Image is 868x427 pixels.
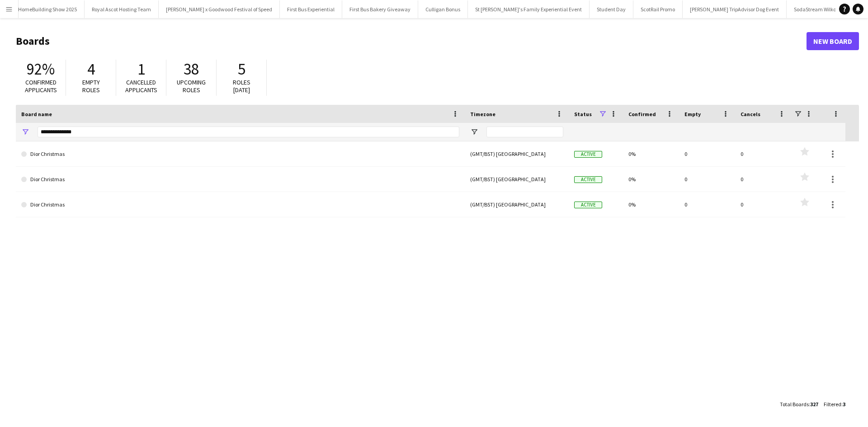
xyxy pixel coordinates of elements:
[82,78,100,94] span: Empty roles
[21,141,459,167] a: Dior Christmas
[27,59,55,79] span: 92%
[21,192,459,217] a: Dior Christmas
[418,0,468,18] button: Culligan Bonus
[574,111,592,117] span: Status
[468,0,590,18] button: St [PERSON_NAME]'s Family Experiential Event
[233,78,250,94] span: Roles [DATE]
[85,0,159,18] button: Royal Ascot Hosting Team
[574,151,602,158] span: Active
[342,0,418,18] button: First Bus Bakery Giveaway
[238,59,245,79] span: 5
[574,176,602,183] span: Active
[780,395,818,413] div: :
[679,192,735,217] div: 0
[735,167,791,192] div: 0
[21,111,52,117] span: Board name
[623,141,679,166] div: 0%
[137,59,145,79] span: 1
[623,167,679,192] div: 0%
[125,78,157,94] span: Cancelled applicants
[623,192,679,217] div: 0%
[16,34,807,48] h1: Boards
[787,0,844,18] button: SodaStream Wilko
[470,111,495,117] span: Timezone
[465,141,569,166] div: (GMT/BST) [GEOGRAPHIC_DATA]
[843,401,845,408] span: 3
[25,78,57,94] span: Confirmed applicants
[21,128,29,136] button: Open Filter Menu
[21,167,459,192] a: Dior Christmas
[810,401,818,408] span: 327
[780,401,809,408] span: Total Boards
[735,141,791,166] div: 0
[87,59,95,79] span: 4
[824,395,845,413] div: :
[280,0,342,18] button: First Bus Experiential
[184,59,199,79] span: 38
[807,32,859,50] a: New Board
[486,127,563,137] input: Timezone Filter Input
[159,0,280,18] button: [PERSON_NAME] x Goodwood Festival of Speed
[741,111,760,117] span: Cancels
[590,0,633,18] button: Student Day
[38,127,459,137] input: Board name Filter Input
[824,401,841,408] span: Filtered
[679,141,735,166] div: 0
[683,0,787,18] button: [PERSON_NAME] TripAdvisor Dog Event
[735,192,791,217] div: 0
[465,192,569,217] div: (GMT/BST) [GEOGRAPHIC_DATA]
[177,78,206,94] span: Upcoming roles
[679,167,735,192] div: 0
[574,202,602,208] span: Active
[465,167,569,192] div: (GMT/BST) [GEOGRAPHIC_DATA]
[470,128,478,136] button: Open Filter Menu
[684,111,701,117] span: Empty
[628,111,656,117] span: Confirmed
[633,0,683,18] button: ScotRail Promo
